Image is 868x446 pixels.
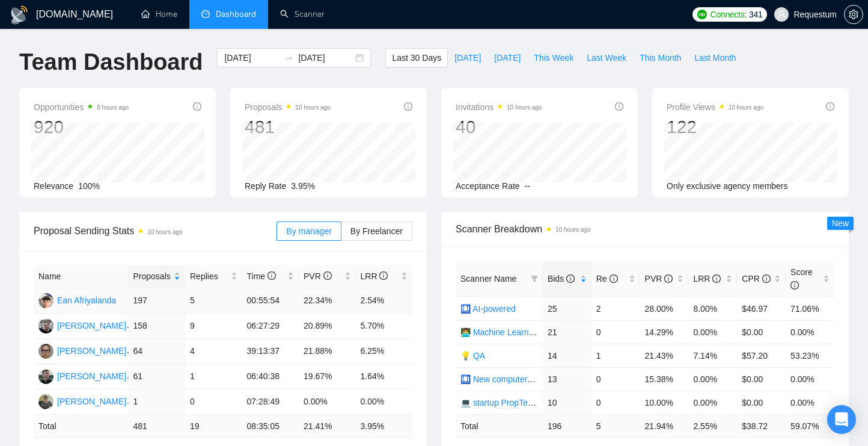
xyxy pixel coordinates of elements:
[245,181,286,191] span: Reply Rate
[712,274,721,283] span: info-circle
[543,391,591,414] td: 10
[34,116,129,138] div: 920
[640,414,689,438] td: 21.94 %
[133,270,172,283] span: Proposals
[267,271,276,280] span: info-circle
[299,389,356,415] td: 0.00%
[185,364,242,389] td: 1
[356,415,413,438] td: 3.95 %
[580,48,633,67] button: Last Week
[299,288,356,314] td: 22.34%
[201,10,210,18] span: dashboard
[826,102,834,111] span: info-circle
[786,344,834,367] td: 53.23%
[693,274,721,283] span: LRR
[527,48,580,67] button: This Week
[38,318,53,333] img: VL
[456,116,542,138] div: 40
[640,367,689,391] td: 15.38%
[304,271,332,281] span: PVR
[460,374,551,384] a: 🛄 New computer vision
[737,391,786,414] td: $0.00
[57,395,126,408] div: [PERSON_NAME]
[790,281,799,290] span: info-circle
[242,389,299,415] td: 07:28:49
[298,51,353,64] input: End date
[57,370,126,383] div: [PERSON_NAME]
[832,218,849,228] span: New
[291,181,315,191] span: 3.95%
[185,339,242,364] td: 4
[247,271,276,281] span: Time
[323,271,332,280] span: info-circle
[688,414,737,438] td: 2.55 %
[591,367,640,391] td: 0
[356,288,413,314] td: 2.54%
[645,274,673,283] span: PVR
[587,51,626,64] span: Last Week
[762,274,771,283] span: info-circle
[688,391,737,414] td: 0.00%
[242,288,299,314] td: 00:55:54
[525,181,530,191] span: --
[640,51,681,64] span: This Month
[185,265,242,288] th: Replies
[737,367,786,391] td: $0.00
[640,320,689,344] td: 14.29%
[448,48,487,67] button: [DATE]
[543,297,591,320] td: 25
[57,294,116,307] div: Ean Afriyalanda
[534,51,573,64] span: This Week
[57,344,126,358] div: [PERSON_NAME]
[242,339,299,364] td: 39:13:37
[711,8,747,21] span: Connects:
[786,297,834,320] td: 71.06%
[286,226,331,236] span: By manager
[34,223,277,238] span: Proposal Sending Stats
[361,271,388,281] span: LRR
[392,51,441,64] span: Last 30 Days
[697,10,707,19] img: upwork-logo.png
[494,51,521,64] span: [DATE]
[688,297,737,320] td: 8.00%
[591,344,640,367] td: 1
[566,274,575,283] span: info-circle
[737,320,786,344] td: $0.00
[640,297,689,320] td: 28.00%
[78,181,100,191] span: 100%
[487,48,527,67] button: [DATE]
[456,181,520,191] span: Acceptance Rate
[615,102,623,111] span: info-circle
[531,275,538,282] span: filter
[299,314,356,339] td: 20.89%
[790,267,813,290] span: Score
[34,415,129,438] td: Total
[185,314,242,339] td: 9
[193,102,201,111] span: info-circle
[245,100,331,114] span: Proposals
[38,293,53,308] img: EA
[38,371,126,380] a: AS[PERSON_NAME]
[10,5,29,25] img: logo
[284,53,293,63] span: swap-right
[640,344,689,367] td: 21.43%
[34,181,73,191] span: Relevance
[356,364,413,389] td: 1.64%
[729,104,763,111] time: 10 hours ago
[34,265,129,288] th: Name
[456,414,543,438] td: Total
[299,415,356,438] td: 21.41 %
[786,414,834,438] td: 59.07 %
[786,320,834,344] td: 0.00%
[749,8,762,21] span: 341
[664,274,673,283] span: info-circle
[242,364,299,389] td: 06:40:38
[404,102,412,111] span: info-circle
[129,339,186,364] td: 64
[845,10,863,19] span: setting
[460,274,516,283] span: Scanner Name
[185,389,242,415] td: 0
[385,48,448,67] button: Last 30 Days
[460,304,516,314] a: 🛄 AI-powered
[129,389,186,415] td: 1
